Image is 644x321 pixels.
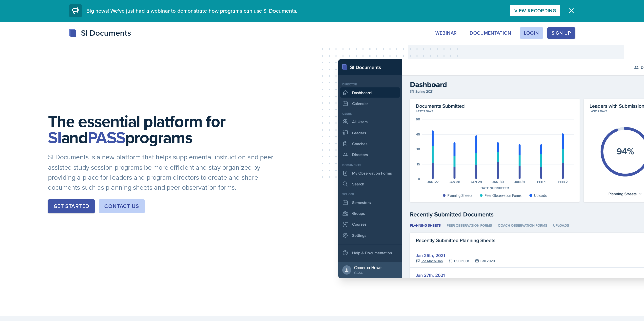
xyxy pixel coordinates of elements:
div: Contact Us [104,202,139,210]
button: Documentation [465,27,516,39]
button: Get Started [48,199,95,213]
div: SI Documents [69,27,131,39]
button: Sign Up [547,27,575,39]
div: Webinar [435,30,457,36]
div: View Recording [514,8,556,13]
button: Webinar [431,27,461,39]
button: View Recording [510,5,560,16]
div: Documentation [470,30,511,36]
button: Login [520,27,543,39]
button: Contact Us [99,199,145,213]
div: Get Started [54,202,89,210]
div: Login [524,30,539,36]
span: Big news! We've just had a webinar to demonstrate how programs can use SI Documents. [86,7,297,14]
div: Sign Up [552,30,571,36]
